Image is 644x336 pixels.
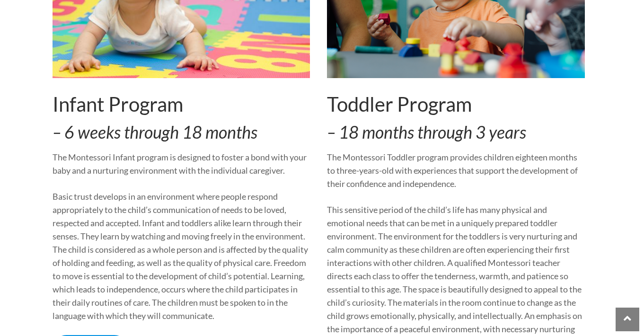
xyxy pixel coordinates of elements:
[53,190,310,322] p: Basic trust develops in an environment where people respond appropriately to the child’s communic...
[53,92,310,116] h2: Infant Program
[327,122,526,142] em: – 18 months through 3 years
[327,92,585,116] h2: Toddler Program
[327,150,585,190] p: The Montessori Toddler program provides children eighteen months to three-years-old with experien...
[53,150,310,177] p: The Montessori Infant program is designed to foster a bond with your baby and a nurturing environ...
[53,122,257,142] em: – 6 weeks through 18 months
